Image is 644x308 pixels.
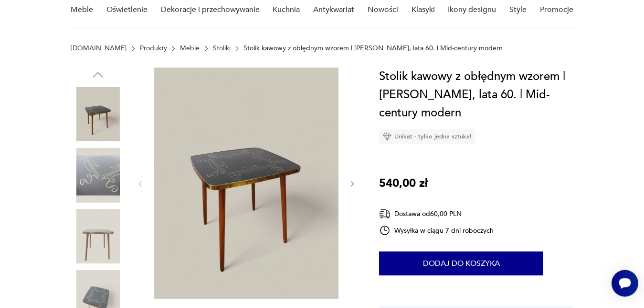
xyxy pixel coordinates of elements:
[379,225,494,236] div: Wysyłka w ciągu 7 dni roboczych
[383,132,391,141] img: Ikona diamentu
[379,174,428,193] p: 540,00 zł
[180,45,200,52] a: Meble
[71,209,125,263] img: Zdjęcie produktu Stolik kawowy z obłędnym wzorem | Albert Busch, lata 60. | Mid-century modern
[379,251,543,275] button: Dodaj do koszyka
[379,129,475,144] div: Unikat - tylko jedna sztuka!
[213,45,231,52] a: Stoliki
[243,45,503,52] p: Stolik kawowy z obłędnym wzorem | [PERSON_NAME], lata 60. | Mid-century modern
[379,208,391,220] img: Ikona dostawy
[140,45,167,52] a: Produkty
[379,68,580,122] h1: Stolik kawowy z obłędnym wzorem | [PERSON_NAME], lata 60. | Mid-century modern
[71,87,125,141] img: Zdjęcie produktu Stolik kawowy z obłędnym wzorem | Albert Busch, lata 60. | Mid-century modern
[71,45,127,52] a: [DOMAIN_NAME]
[612,270,638,297] iframe: Smartsupp widget button
[154,68,338,299] img: Zdjęcie produktu Stolik kawowy z obłędnym wzorem | Albert Busch, lata 60. | Mid-century modern
[379,208,494,220] div: Dostawa od 60,00 PLN
[71,148,125,203] img: Zdjęcie produktu Stolik kawowy z obłędnym wzorem | Albert Busch, lata 60. | Mid-century modern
